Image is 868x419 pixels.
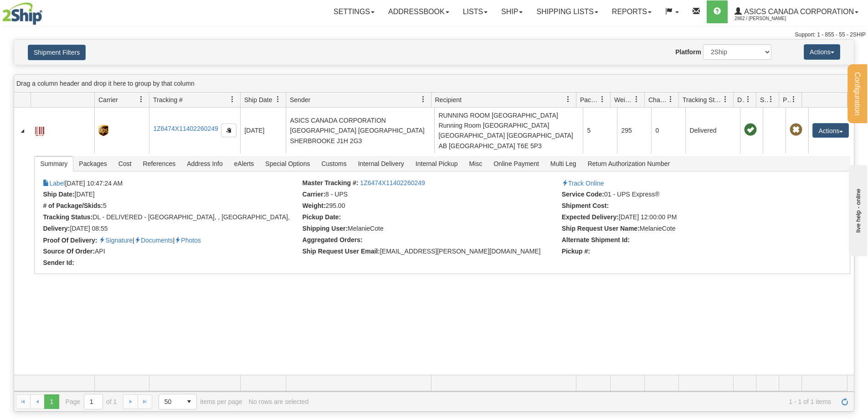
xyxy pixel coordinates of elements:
span: Special Options [260,156,315,171]
td: RUNNING ROOM [GEOGRAPHIC_DATA] Running Room [GEOGRAPHIC_DATA] [GEOGRAPHIC_DATA] [GEOGRAPHIC_DATA]... [434,108,583,154]
li: [DATE] [43,191,300,200]
a: Packages filter column settings [595,92,610,107]
td: 295 [617,108,651,154]
span: Multi Leg [545,156,582,171]
li: [EMAIL_ADDRESS][PERSON_NAME][DOMAIN_NAME] [303,248,560,257]
li: 8 - UPS [303,191,560,200]
span: On time [744,124,757,136]
a: Ship Date filter column settings [270,92,286,107]
strong: Expected Delivery: [562,213,619,221]
span: Charge [648,95,668,104]
div: live help - online [7,8,84,15]
li: 295.00 [303,202,560,211]
iframe: chat widget [847,163,867,256]
a: Sender filter column settings [416,92,431,107]
a: Weight filter column settings [629,92,644,107]
a: Delivery Status filter column settings [740,92,756,107]
button: Configuration [847,64,867,123]
span: Misc [463,156,488,171]
span: Customs [316,156,352,171]
a: Shipping lists [529,0,605,23]
span: Sender [290,95,310,104]
span: Weight [614,95,633,104]
div: grid grouping header [14,75,854,93]
a: Collapse [18,126,27,135]
button: Actions [804,44,840,60]
span: Return Authorization Number [582,156,676,171]
span: Tracking Status [683,95,722,104]
span: Shipment Issues [760,95,768,104]
input: Page 1 [84,394,103,409]
li: 5 [43,202,300,211]
strong: Sender Id: [43,259,74,266]
strong: Service Code: [562,191,604,198]
li: [DATE] 10:47:24 AM [43,179,300,188]
strong: Pickup #: [562,248,590,255]
li: MelanieCote (26169) [303,225,560,234]
div: Support: 1 - 855 - 55 - 2SHIP [2,31,866,39]
a: 1Z6474X11402260249 [360,179,425,186]
strong: Shipment Cost: [562,202,609,209]
a: Proof of delivery documents [134,237,173,244]
strong: Carrier: [303,191,326,198]
span: Carrier [98,95,118,104]
strong: Pickup Date: [303,213,341,221]
a: Proof of delivery images [175,237,201,244]
a: Tracking Status filter column settings [718,92,733,107]
span: 50 [164,397,176,406]
strong: Aggregated Orders: [303,236,363,243]
span: Recipient [435,95,462,104]
strong: Weight: [303,202,326,209]
span: select [182,394,196,409]
span: Page of 1 [66,394,117,409]
a: Track Online [562,180,604,187]
a: Refresh [837,394,852,409]
a: Proof of delivery signature [99,237,133,244]
span: Internal Pickup [410,156,463,171]
span: Page 1 [44,394,59,409]
a: Lists [456,0,494,23]
span: Packages [73,156,112,171]
li: API [43,248,300,257]
li: [DATE] 12:00:00 PM [562,213,819,222]
a: Charge filter column settings [663,92,678,107]
span: Internal Delivery [353,156,410,171]
span: Delivery Status [737,95,745,104]
td: ASICS CANADA CORPORATION [GEOGRAPHIC_DATA] [GEOGRAPHIC_DATA] SHERBROOKE J1H 2G3 [286,108,434,154]
div: No rows are selected [249,398,309,405]
li: MelanieCote [562,225,819,234]
span: Online Payment [488,156,544,171]
label: Platform [675,47,701,57]
li: DL - DELIVERED - [GEOGRAPHIC_DATA], , [GEOGRAPHIC_DATA], [43,213,300,222]
a: Label [43,180,65,187]
a: 1Z6474X11402260249 [153,125,218,132]
strong: Ship Request User Email: [303,248,380,255]
a: Tracking # filter column settings [225,92,240,107]
span: 1 - 1 of 1 items [315,398,831,405]
strong: Alternate Shipment Id: [562,236,630,243]
span: items per page [159,394,242,409]
button: Shipment Filters [28,45,86,60]
strong: Delivery: [43,225,70,232]
a: Recipient filter column settings [560,92,576,107]
a: Reports [605,0,658,23]
span: Pickup Status [783,95,791,104]
strong: Ship Date: [43,191,74,198]
a: Ship [494,0,529,23]
button: Actions [812,123,849,138]
img: logo2862.jpg [2,2,42,25]
span: Tracking # [153,95,183,104]
strong: Ship Request User Name: [562,225,640,232]
li: [DATE] 08:55 [43,225,300,234]
span: Page sizes drop down [159,394,197,409]
a: Settings [327,0,381,23]
span: eAlerts [229,156,260,171]
li: 01 - UPS Express® [562,191,819,200]
strong: Source Of Order: [43,248,95,255]
li: | | [43,236,300,245]
a: Label [35,123,44,137]
span: References [138,156,181,171]
button: Copy to clipboard [221,124,236,137]
strong: # of Package/Skids: [43,202,103,209]
span: Cost [113,156,137,171]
